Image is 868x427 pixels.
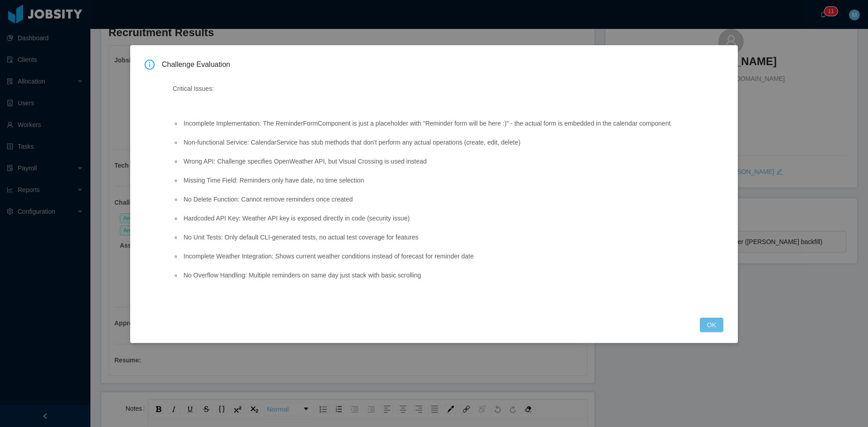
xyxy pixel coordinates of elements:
li: Missing Time Field: Reminders only have date, no time selection [182,176,689,185]
p: Critical Issues: [173,84,689,94]
li: Non-functional Service: CalendarService has stub methods that don't perform any actual operations... [182,138,689,147]
li: Wrong API: Challenge specifies OpenWeather API, but Visual Crossing is used instead [182,157,689,166]
li: No Overflow Handling: Multiple reminders on same day just stack with basic scrolling [182,271,689,280]
li: Incomplete Implementation: The ReminderFormComponent is just a placeholder with "Reminder form wi... [182,119,689,128]
li: No Unit Tests: Only default CLI-generated tests, no actual test coverage for features [182,233,689,242]
li: Incomplete Weather Integration: Shows current weather conditions instead of forecast for reminder... [182,252,689,261]
i: icon: info-circle [145,60,155,70]
span: Challenge Evaluation [162,60,723,70]
li: Hardcoded API Key: Weather API key is exposed directly in code (security issue) [182,214,689,223]
li: No Delete Function: Cannot remove reminders once created [182,195,689,204]
button: OK [700,318,723,332]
